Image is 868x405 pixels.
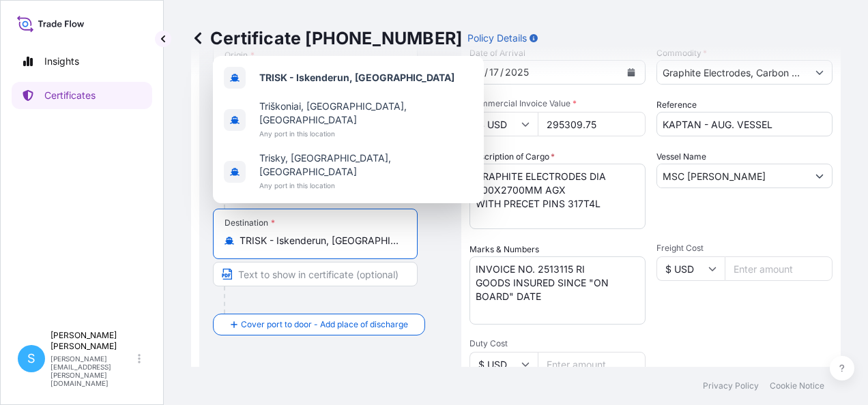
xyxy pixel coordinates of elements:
[191,27,462,49] p: Certificate [PHONE_NUMBER]
[469,150,555,164] label: Description of Cargo
[225,217,275,228] div: Destination
[770,380,824,391] p: Cookie Notice
[50,330,135,352] p: [PERSON_NAME] [PERSON_NAME]
[44,89,96,102] p: Certificates
[259,179,473,192] span: Any port in this location
[656,243,833,254] span: Freight Cost
[50,355,135,387] p: [PERSON_NAME][EMAIL_ADDRESS][PERSON_NAME][DOMAIN_NAME]
[657,164,807,188] input: Type to search vessel name or IMO
[656,150,706,164] label: Vessel Name
[469,164,646,229] textarea: GRAPHITE ELECTRODES DIA 600X2700MM AGX WITH PRECET PINS 317T4L
[241,318,408,331] span: Cover port to door - Add place of discharge
[240,234,401,247] input: Destination
[807,164,832,188] button: Show suggestions
[27,352,35,365] span: S
[469,98,646,109] span: Commercial Invoice Value
[44,55,79,68] p: Insights
[469,338,646,349] span: Duty Cost
[259,127,473,140] span: Any port in this location
[259,100,473,127] span: Triškoniai, [GEOGRAPHIC_DATA], [GEOGRAPHIC_DATA]
[259,72,454,83] b: TRISK - Iskenderun, [GEOGRAPHIC_DATA]
[469,256,646,325] textarea: INVOICE NO. 2513115 RI GOODS INSURED SINCE "ON BOARD" DATE
[538,352,646,376] input: Enter amount
[213,262,418,286] input: Text to appear on certificate
[703,380,759,391] p: Privacy Policy
[259,151,473,179] span: Trisky, [GEOGRAPHIC_DATA], [GEOGRAPHIC_DATA]
[213,56,484,203] div: Show suggestions
[656,112,833,136] input: Enter booking reference
[469,243,539,256] label: Marks & Numbers
[725,256,833,281] input: Enter amount
[656,98,697,112] label: Reference
[467,31,527,45] p: Policy Details
[538,112,646,136] input: Enter amount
